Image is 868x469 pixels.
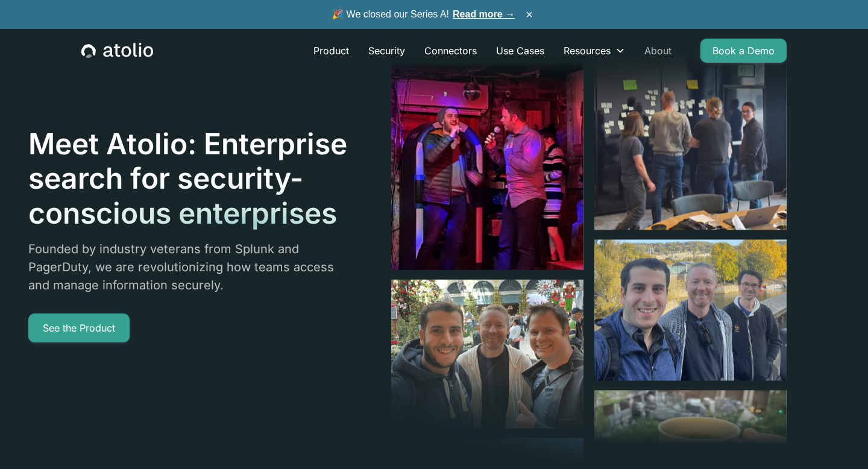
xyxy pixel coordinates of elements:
div: Resources [564,43,611,58]
a: Connectors [415,39,486,63]
img: image [594,25,787,230]
h1: Meet Atolio: Enterprise search for security-conscious enterprises [28,127,349,231]
a: home [81,43,153,58]
a: Read more → [453,9,515,19]
button: × [522,8,536,21]
span: 🎉 We closed our Series A! [332,7,515,22]
img: image [594,239,787,380]
div: Resources [554,39,635,63]
a: Product [304,39,359,63]
a: Use Cases [486,39,554,63]
iframe: Chat Widget [808,411,868,469]
img: image [391,65,583,269]
a: See the Product [28,313,130,342]
a: Book a Demo [700,39,787,63]
img: image [391,280,583,429]
p: Founded by industry veterans from Splunk and PagerDuty, we are revolutionizing how teams access a... [28,240,349,294]
a: About [635,39,681,63]
a: Security [359,39,415,63]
